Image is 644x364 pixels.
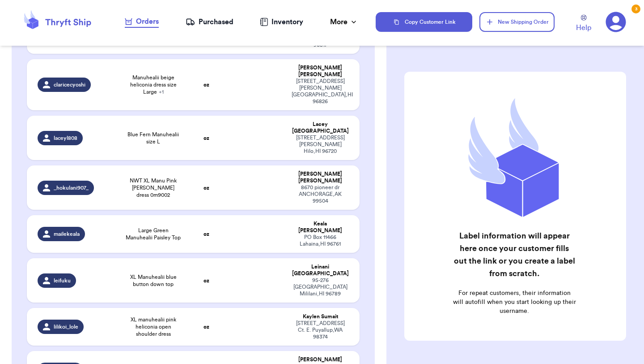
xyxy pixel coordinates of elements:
[203,82,209,87] strong: oz
[54,323,78,330] span: lilikoi_lole
[292,320,349,340] div: [STREET_ADDRESS] Ct. E. Puyallup , WA 98374
[125,16,159,27] div: Orders
[453,289,576,316] p: For repeat customers, their information will autofill when you start looking up their username.
[376,12,472,32] button: Copy Customer Link
[54,184,89,191] span: _hokulani907_
[125,273,181,288] span: XL Manuhealii blue button down top
[203,231,209,237] strong: oz
[292,78,349,105] div: [STREET_ADDRESS][PERSON_NAME] [GEOGRAPHIC_DATA] , HI 96826
[292,234,349,247] div: PO Box 11466 Lahaina , HI 96761
[292,264,349,277] div: Leinani [GEOGRAPHIC_DATA]
[260,17,303,27] a: Inventory
[159,89,164,95] span: + 1
[576,15,591,33] a: Help
[453,230,576,280] h2: Label information will appear here once your customer fills out the link or you create a label fr...
[292,277,349,297] div: 95-276 [GEOGRAPHIC_DATA] Mililani , HI 96789
[576,22,591,33] span: Help
[54,134,77,142] span: laceyl808
[606,12,626,32] a: 3
[203,324,209,329] strong: oz
[292,184,349,204] div: 8670 pioneer dr ANCHORAGE , AK 99504
[292,221,349,234] div: Keala [PERSON_NAME]
[186,17,233,27] a: Purchased
[330,17,358,27] div: More
[203,185,209,191] strong: oz
[292,313,349,320] div: Kaylen Sumait
[54,81,85,88] span: claricecyoshi
[631,4,640,13] div: 3
[292,121,349,134] div: Lacey [GEOGRAPHIC_DATA]
[203,135,209,141] strong: oz
[125,74,181,95] span: Manuhealii beige heliconia dress size Large
[125,316,181,338] span: XL manuhealii pink heliconia open shoulder dress
[54,230,80,238] span: mailekeala
[54,277,71,284] span: leifuku
[292,65,349,78] div: [PERSON_NAME] [PERSON_NAME]
[292,171,349,184] div: [PERSON_NAME] [PERSON_NAME]
[125,16,159,28] a: Orders
[125,177,181,199] span: NWT XL Manu Pink [PERSON_NAME] dress 0m9002
[125,131,181,145] span: Blue Fern Manuhealii size L
[479,12,555,32] button: New Shipping Order
[292,134,349,155] div: [STREET_ADDRESS][PERSON_NAME] Hilo , HI 96720
[125,227,181,241] span: Large Green Manuhealii Paisley Top
[203,278,209,283] strong: oz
